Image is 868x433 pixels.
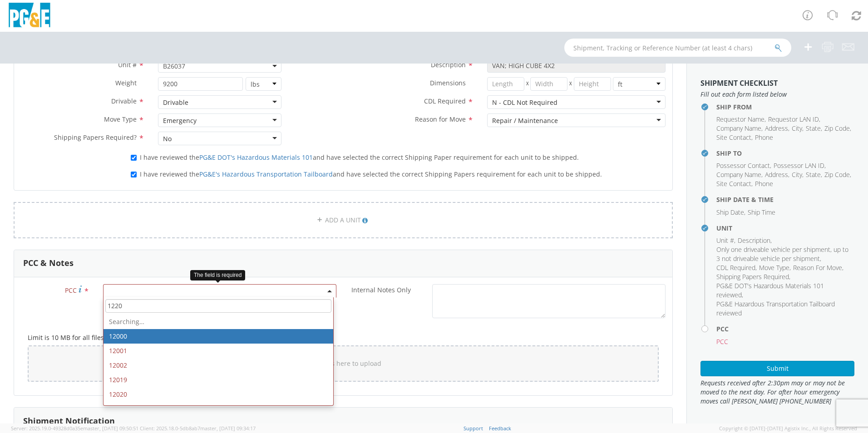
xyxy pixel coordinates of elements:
img: pge-logo-06675f144f4cfa6a6814.png [7,3,52,30]
span: Possessor LAN ID [774,161,824,170]
div: Repair / Maintenance [492,116,558,125]
h4: Unit [716,225,854,231]
span: Reason for Move [415,115,466,123]
span: I have reviewed the and have selected the correct Shipping Paper requirement for each unit to be ... [140,153,579,162]
span: PG&E Hazardous Transportation Tailboard reviewed [716,300,835,317]
a: Feedback [489,425,511,432]
li: , [716,245,852,263]
li: 12020 [104,387,333,402]
span: Description [738,236,770,245]
span: CDL Required [716,263,755,272]
li: , [793,263,843,272]
span: B26037 [163,62,276,70]
li: , [792,170,804,179]
span: PCC [65,286,77,295]
span: PCC [716,337,728,346]
li: 12019 [104,373,333,387]
span: Move Type [759,263,789,272]
span: Copyright © [DATE]-[DATE] Agistix Inc., All Rights Reserved [719,425,857,432]
span: Only one driveable vehicle per shipment, up to 3 not driveable vehicle per shipment [716,245,848,263]
li: , [738,236,772,245]
span: Possessor Contact [716,161,770,170]
span: City [792,124,802,133]
span: State [806,124,821,133]
div: Emergency [163,116,197,125]
span: Drivable [111,97,137,105]
span: Ship Date [716,208,744,216]
a: PG&E DOT's Hazardous Materials 101 [199,153,313,162]
h4: Ship From [716,103,854,110]
span: Address [765,124,788,133]
li: 12000 [104,329,333,344]
li: , [774,161,826,170]
li: , [716,133,753,142]
span: X [567,77,574,91]
span: Address [765,170,788,179]
span: Unit # [716,236,734,245]
span: Shipping Papers Required [716,272,789,281]
button: Submit [700,361,854,376]
li: , [716,208,745,217]
h4: Ship To [716,150,854,157]
span: City [792,170,802,179]
span: Move Type [104,115,137,123]
a: PG&E's Hazardous Transportation Tailboard [199,170,333,178]
h3: Shipment Notification [23,417,115,426]
li: , [716,281,852,300]
span: Phone [755,179,773,188]
h4: Ship Date & Time [716,196,854,203]
li: , [716,179,753,188]
span: Internal Notes Only [351,285,411,294]
li: , [806,124,822,133]
span: Unit # [118,60,137,69]
span: Server: 2025.19.0-49328d0a35e [11,425,138,432]
span: Weight [115,79,137,87]
span: master, [DATE] 09:34:17 [200,425,256,432]
span: PG&E DOT's Hazardous Materials 101 reviewed [716,281,824,299]
span: Zip Code [824,170,850,179]
span: CDL Required [424,97,466,105]
span: Shipping Papers Required? [54,133,137,142]
span: B26037 [158,59,281,73]
h3: PCC & Notes [23,259,74,268]
li: Searching… [104,315,333,329]
a: ADD A UNIT [14,202,673,238]
span: master, [DATE] 09:50:51 [83,425,138,432]
span: X [524,77,531,91]
li: 12001 [104,344,333,358]
li: , [806,170,822,179]
span: Site Contact [716,179,751,188]
h5: Limit is 10 MB for all files and 10 MB for a one file. Only .pdf, .png and .jpeg files may be upl... [28,334,659,341]
span: Requestor LAN ID [768,115,819,123]
li: , [768,115,820,124]
span: Phone [755,133,773,142]
span: Dimensions [430,79,466,87]
li: , [824,170,851,179]
li: , [759,263,791,272]
input: I have reviewed thePG&E's Hazardous Transportation Tailboardand have selected the correct Shippin... [131,172,137,177]
span: Company Name [716,170,761,179]
span: Zip Code [824,124,850,133]
span: Fill out each form listed below [700,90,854,99]
div: N - CDL Not Required [492,98,557,107]
span: Ship Time [748,208,775,216]
input: Shipment, Tracking or Reference Number (at least 4 chars) [564,39,791,57]
input: I have reviewed thePG&E DOT's Hazardous Materials 101and have selected the correct Shipping Paper... [131,155,137,161]
span: Client: 2025.18.0-5db8ab7 [140,425,256,432]
span: State [806,170,821,179]
li: 12021 [104,402,333,416]
li: , [716,236,735,245]
h4: PCC [716,325,854,332]
span: Drop files here to upload [306,359,381,368]
span: Reason For Move [793,263,842,272]
li: , [765,124,789,133]
span: Requestor Name [716,115,764,123]
li: , [716,124,763,133]
input: Length [487,77,524,91]
li: , [716,115,766,124]
input: Height [574,77,611,91]
span: Description [431,60,466,69]
div: Drivable [163,98,188,107]
li: , [716,263,757,272]
li: , [824,124,851,133]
